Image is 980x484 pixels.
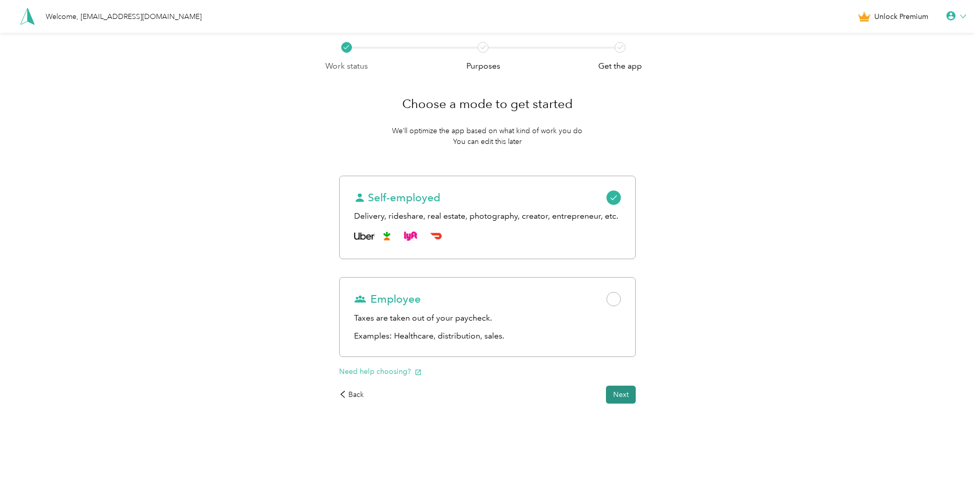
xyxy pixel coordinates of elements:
[354,312,620,325] div: Taxes are taken out of your paycheck.
[466,60,500,73] p: Purposes
[402,92,573,116] h1: Choose a mode to get started
[606,386,636,404] button: Next
[598,60,642,73] p: Get the app
[354,292,421,306] span: Employee
[339,366,422,377] button: Need help choosing?
[354,330,620,343] p: Examples: Healthcare, distribution, sales.
[46,11,202,22] div: Welcome, [EMAIL_ADDRESS][DOMAIN_NAME]
[354,210,620,223] div: Delivery, rideshare, real estate, photography, creator, entrepreneur, etc.
[339,389,364,400] div: Back
[874,11,928,22] span: Unlock Premium
[453,136,522,147] p: You can edit this later
[354,191,440,205] span: Self-employed
[392,125,582,136] p: We’ll optimize the app based on what kind of work you do
[923,427,980,484] iframe: Everlance-gr Chat Button Frame
[325,60,368,73] p: Work status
